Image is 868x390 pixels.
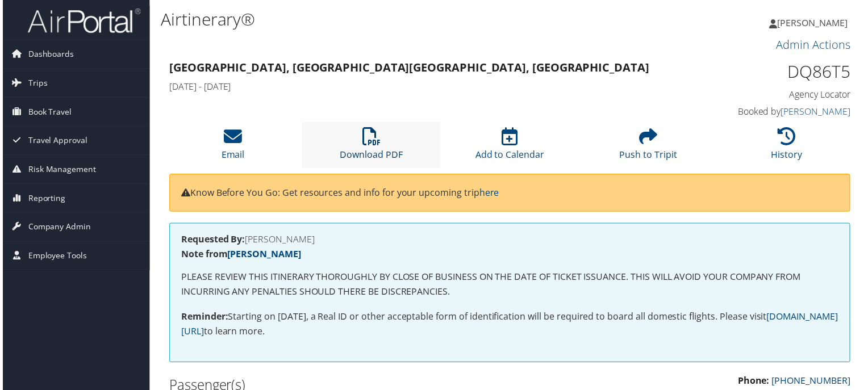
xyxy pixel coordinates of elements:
strong: Requested By: [180,234,244,247]
a: here [479,187,499,200]
span: Reporting [26,185,63,213]
a: Add to Calendar [475,135,545,162]
span: Travel Approval [26,127,85,156]
a: Download PDF [339,135,402,162]
strong: Reminder: [180,312,227,325]
a: Admin Actions [778,37,853,53]
strong: Phone: [740,376,771,389]
a: History [773,135,804,162]
img: airportal-logo.png [25,7,139,34]
span: Trips [26,69,45,98]
a: Email [220,135,243,162]
h4: Agency Locator [694,89,853,101]
h4: [PERSON_NAME] [180,236,841,245]
p: Starting on [DATE], a Real ID or other acceptable form of identification will be required to boar... [180,312,841,341]
span: [PERSON_NAME] [779,16,850,29]
p: PLEASE REVIEW THIS ITINERARY THOROUGHLY BY CLOSE OF BUSINESS ON THE DATE OF TICKET ISSUANCE. THIS... [180,271,841,300]
h1: Airtinerary® [159,7,627,31]
strong: [GEOGRAPHIC_DATA], [GEOGRAPHIC_DATA] [GEOGRAPHIC_DATA], [GEOGRAPHIC_DATA] [168,60,650,76]
h4: Booked by [694,106,853,118]
a: [PHONE_NUMBER] [774,376,853,389]
a: [DOMAIN_NAME][URL] [180,312,840,339]
p: Know Before You Go: Get resources and info for your upcoming trip [180,187,841,202]
strong: Note from [180,249,300,262]
h1: DQ86T5 [694,60,853,84]
a: [PERSON_NAME] [771,6,861,40]
span: Dashboards [26,40,72,69]
h4: [DATE] - [DATE] [168,81,677,93]
span: Risk Management [26,156,94,184]
a: [PERSON_NAME] [226,249,300,262]
span: Employee Tools [26,243,85,271]
a: [PERSON_NAME] [783,106,853,118]
span: Book Travel [26,98,69,127]
span: Company Admin [26,214,89,242]
a: Push to Tripit [620,135,678,162]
